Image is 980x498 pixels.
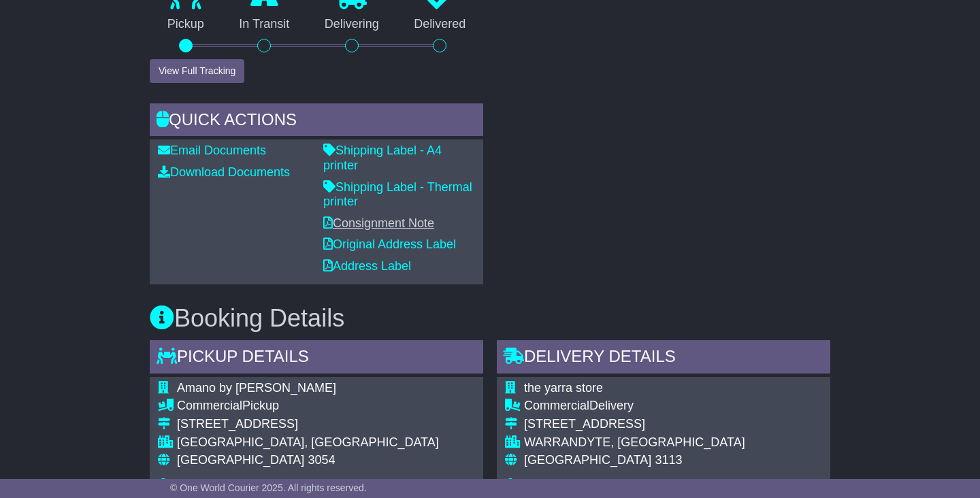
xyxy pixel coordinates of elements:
a: Original Address Label [323,237,456,251]
div: [STREET_ADDRESS] [177,417,439,432]
span: Commercial [524,399,589,412]
a: Shipping Label - A4 printer [323,144,442,172]
a: Address Label [323,259,411,273]
span: [GEOGRAPHIC_DATA] [177,453,304,467]
div: [STREET_ADDRESS] [524,417,745,432]
div: Delivery [524,399,745,414]
h3: Booking Details [150,305,830,332]
span: [PERSON_NAME] [177,478,278,492]
a: Email Documents [158,144,266,157]
div: WARRANDYTE, [GEOGRAPHIC_DATA] [524,435,745,450]
span: Amano by [PERSON_NAME] [177,381,336,395]
div: Quick Actions [150,103,483,140]
span: 3113 [655,453,682,467]
a: Download Documents [158,165,290,179]
div: Delivery Details [497,340,830,377]
div: Pickup [177,399,439,414]
p: Delivered [397,17,484,32]
p: Pickup [150,17,222,32]
span: 3054 [308,453,335,467]
div: [GEOGRAPHIC_DATA], [GEOGRAPHIC_DATA] [177,435,439,450]
span: © One World Courier 2025. All rights reserved. [170,482,367,493]
span: [PERSON_NAME] [524,478,625,492]
div: Pickup Details [150,340,483,377]
a: Shipping Label - Thermal printer [323,180,472,209]
span: Commercial [177,399,242,412]
button: View Full Tracking [150,59,244,83]
p: In Transit [222,17,308,32]
a: Consignment Note [323,216,434,230]
p: Delivering [307,17,397,32]
span: the yarra store [524,381,603,395]
span: [GEOGRAPHIC_DATA] [524,453,651,467]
